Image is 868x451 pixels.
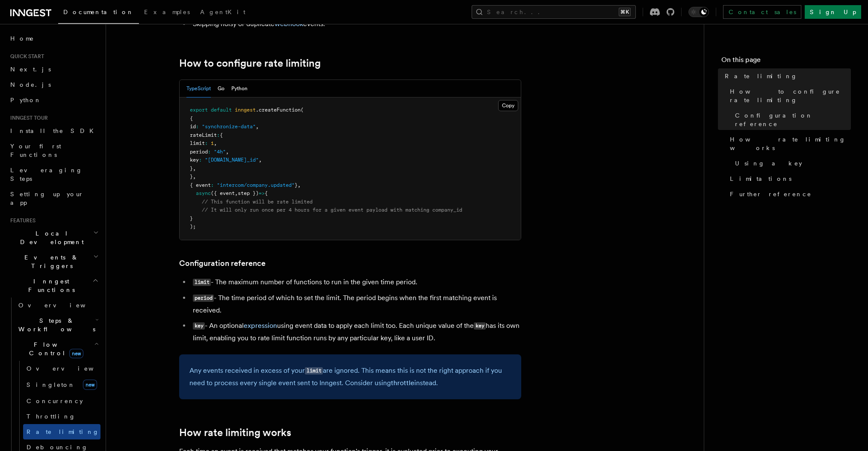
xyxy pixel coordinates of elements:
[190,165,193,171] span: }
[208,149,211,155] span: :
[190,215,193,221] span: }
[259,190,265,196] span: =>
[7,253,93,270] span: Events & Triggers
[256,124,259,130] span: ,
[735,159,802,168] span: Using a key
[179,57,321,69] a: How to configure rate limiting
[732,108,851,132] a: Configuration reference
[23,424,100,439] a: Rate limiting
[305,367,323,374] code: limit
[193,295,214,302] code: period
[10,97,41,103] span: Python
[190,149,208,155] span: period
[7,250,100,274] button: Events & Triggers
[7,62,100,77] a: Next.js
[730,135,851,152] span: How rate limiting works
[27,365,115,372] span: Overview
[735,111,851,128] span: Configuration reference
[83,380,97,390] span: new
[193,165,196,171] span: ,
[190,157,199,163] span: key
[10,127,99,134] span: Install the SDK
[27,398,83,404] span: Concurrency
[726,132,851,156] a: How rate limiting works
[199,157,202,163] span: :
[196,190,211,196] span: async
[144,9,190,15] span: Examples
[256,107,301,113] span: .createFunction
[15,316,95,333] span: Steps & Workflows
[7,92,100,108] a: Python
[190,182,211,188] span: { event
[7,53,44,60] span: Quick start
[220,132,223,138] span: {
[730,190,812,198] span: Further reference
[189,365,511,389] p: Any events received in excess of your are ignored. This means this is not the right approach if y...
[202,207,462,213] span: // It will only run once per 4 hours for a given event payload with matching company_id
[7,139,100,162] a: Your first Functions
[391,379,414,387] a: throttle
[139,3,195,23] a: Examples
[202,124,256,130] span: "synchronize-data"
[190,292,521,316] li: - The time period of which to set the limit. The period begins when the first matching event is r...
[193,322,205,330] code: key
[69,349,83,358] span: new
[23,409,100,424] a: Throttling
[10,191,84,206] span: Setting up your app
[190,115,193,121] span: {
[265,190,268,196] span: {
[211,182,214,188] span: :
[23,376,100,393] a: Singletonnew
[217,182,295,188] span: "intercom/company.updated"
[688,7,709,17] button: Toggle dark mode
[190,276,521,289] li: - The maximum number of functions to run in the given time period.
[7,186,100,210] a: Setting up your app
[218,80,224,97] button: Go
[202,199,313,205] span: // This function will be rate limited
[205,157,259,163] span: "[DOMAIN_NAME]_id"
[186,80,211,97] button: TypeScript
[214,140,217,146] span: ,
[295,182,298,188] span: }
[211,190,235,196] span: ({ event
[723,5,801,19] a: Contact sales
[190,224,196,230] span: );
[190,107,208,113] span: export
[15,313,100,337] button: Steps & Workflows
[15,298,100,313] a: Overview
[193,279,211,286] code: limit
[730,87,851,104] span: How to configure rate limiting
[238,190,259,196] span: step })
[7,226,100,250] button: Local Development
[226,149,229,155] span: ,
[63,9,134,15] span: Documentation
[474,322,486,330] code: key
[190,124,196,130] span: id
[10,167,83,182] span: Leveraging Steps
[7,77,100,92] a: Node.js
[235,190,238,196] span: ,
[7,162,100,186] a: Leveraging Steps
[10,81,51,88] span: Node.js
[211,140,214,146] span: 1
[193,174,196,180] span: ,
[190,174,193,180] span: }
[27,381,75,388] span: Singleton
[15,337,100,361] button: Flow Controlnew
[498,100,518,111] button: Copy
[195,3,251,23] a: AgentKit
[231,80,248,97] button: Python
[805,5,861,19] a: Sign Up
[10,66,51,73] span: Next.js
[211,107,232,113] span: default
[27,428,99,435] span: Rate limiting
[15,340,94,357] span: Flow Control
[190,140,205,146] span: limit
[7,31,100,46] a: Home
[179,427,291,439] a: How rate limiting works
[235,107,256,113] span: inngest
[730,174,791,183] span: Limitations
[179,257,266,269] a: Configuration reference
[23,361,100,376] a: Overview
[58,3,139,24] a: Documentation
